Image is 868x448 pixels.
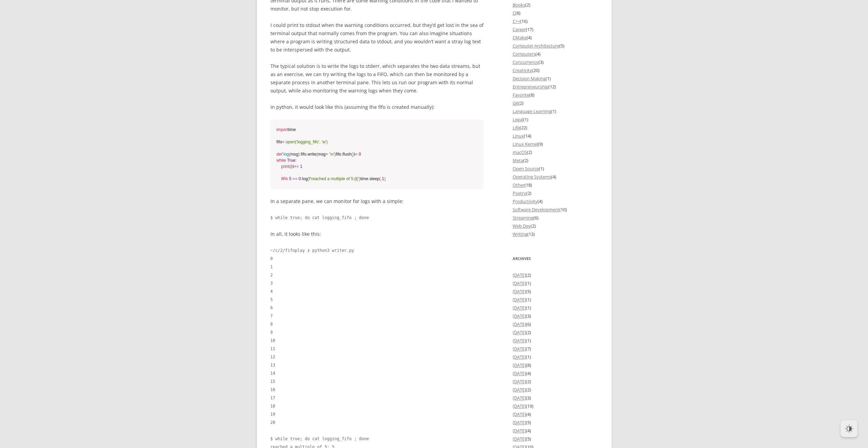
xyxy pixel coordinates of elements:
span: } [357,176,358,181]
li: (1) [513,74,598,83]
a: [DATE] [513,403,526,409]
li: (2) [513,222,598,230]
span: 0 [298,176,301,181]
li: (12) [513,83,598,91]
a: Web Dev [513,223,531,229]
li: (20) [513,66,598,74]
span: . [306,152,307,157]
li: (19) [513,402,598,410]
span: 5 [289,176,291,181]
a: [DATE] [513,419,526,425]
span: = [355,152,357,157]
a: Books [513,2,525,8]
li: (8) [513,91,598,99]
li: (5) [513,435,598,443]
span: if [281,176,283,181]
li: (2) [513,189,598,197]
span: ( [295,140,296,144]
span: += [294,164,299,169]
span: ) [384,176,386,181]
a: Legal [513,116,523,122]
a: [DATE] [513,313,526,319]
li: (4) [513,173,598,181]
a: Streaming [513,215,533,221]
li: (1) [513,164,598,173]
span: 'w' [322,140,326,144]
a: Productivity [513,198,538,204]
li: (4) [513,50,598,58]
li: (7) [513,345,598,353]
span: ( [289,164,291,169]
span: { [354,176,356,181]
span: = [282,140,284,144]
a: Git [513,100,518,106]
a: Computer Architecture [513,43,559,49]
li: (4) [513,369,598,377]
li: (16) [513,17,598,25]
li: (4) [513,33,598,42]
a: [DATE] [513,321,526,327]
a: [DATE] [513,370,526,376]
a: Linux [513,133,524,139]
span: : [295,158,296,163]
a: [DATE] [513,428,526,434]
li: (2) [513,156,598,164]
span: f'reached a multiple of 5: [309,176,354,181]
li: (2) [513,148,598,156]
span: == [293,176,297,181]
span: ) [334,152,336,157]
li: (9) [513,140,598,148]
span: '\n' [329,152,334,157]
span: , [319,140,320,144]
a: [DATE] [513,362,526,368]
li: (1) [513,353,598,361]
a: [DATE] [513,346,526,352]
a: Creativity [513,67,532,73]
li: (5) [513,418,598,427]
code: time fifo msg fifo write msg fifo flush i i i i log time sleep [277,127,477,182]
p: In python, it would look like this (assuming the fifo is created manually): [270,103,484,111]
a: [DATE] [513,288,526,294]
span: : [301,176,302,181]
li: (10) [513,205,598,214]
a: CMake [513,34,527,41]
span: : [299,152,300,157]
li: (22) [513,124,598,132]
span: open [285,140,295,144]
a: [DATE] [513,280,526,286]
li: (14) [513,132,598,140]
span: .1 [381,176,384,181]
a: macOS [513,149,527,155]
span: ) [353,152,354,157]
span: ) [359,176,360,181]
span: True [287,158,296,163]
li: (17) [513,25,598,33]
li: (1) [513,279,598,287]
li: (1) [513,295,598,304]
li: (4) [513,410,598,418]
a: Concurrency [513,59,539,65]
a: Language Learning [513,108,551,114]
span: . [341,152,342,157]
a: Meta [513,157,523,163]
span: ( [308,176,309,181]
a: [DATE] [513,411,526,417]
li: (1) [513,336,598,345]
li: (8) [513,9,598,17]
li: (4) [513,427,598,435]
li: (18) [513,181,598,189]
a: [DATE] [513,337,526,344]
span: ( [317,152,318,157]
a: [DATE] [513,395,526,401]
a: [DATE] [513,297,526,303]
p: I could print to stdout when the warning conditions occurred, but they’d get lost in the sea of t... [270,21,484,54]
li: (4) [513,197,598,205]
a: Life [513,125,520,131]
a: [DATE] [513,305,526,311]
span: . [368,176,369,181]
a: [DATE] [513,387,526,393]
a: Other [513,182,525,188]
li: (3) [513,394,598,402]
a: Computers [513,51,535,57]
li: (1) [513,107,598,115]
